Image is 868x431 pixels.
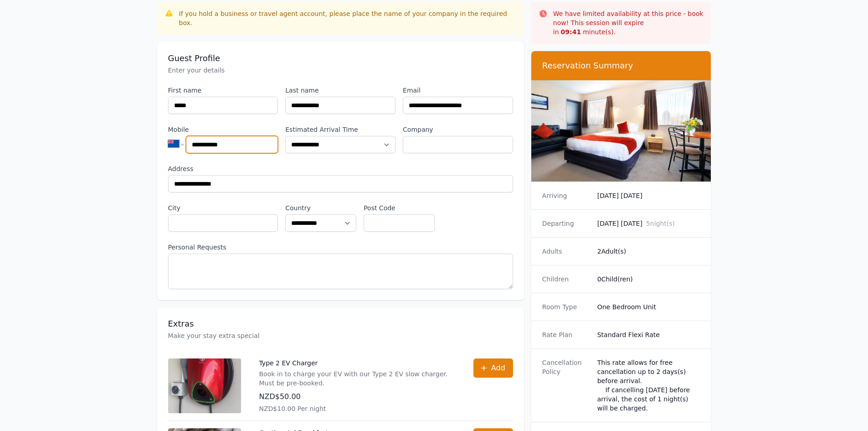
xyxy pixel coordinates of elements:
dd: 2 Adult(s) [597,247,700,256]
p: NZD$10.00 Per night [259,404,455,413]
p: Type 2 EV Charger [259,358,455,368]
img: One Bedroom Unit [531,80,711,182]
p: Book in to charge your EV with our Type 2 EV slow charger. Must be pre-booked. [259,369,455,388]
dt: Departing [542,219,590,228]
p: We have limited availability at this price - book now! This session will expire in minute(s). [553,9,704,36]
p: Make your stay extra special [168,331,513,340]
dt: Children [542,275,590,284]
label: Company [403,125,513,134]
p: NZD$50.00 [259,391,455,402]
dd: One Bedroom Unit [597,302,700,312]
dt: Room Type [542,302,590,312]
label: Personal Requests [168,243,513,252]
label: Estimated Arrival Time [285,125,395,134]
label: City [168,203,278,213]
label: Last name [285,86,395,95]
h3: Reservation Summary [542,60,700,71]
strong: 09 : 41 [561,28,581,36]
label: Mobile [168,125,278,134]
button: Add [473,358,513,378]
dt: Rate Plan [542,330,590,339]
label: Email [403,86,513,95]
span: Add [491,363,505,374]
dt: Adults [542,247,590,256]
label: First name [168,86,278,95]
div: If you hold a business or travel agent account, please place the name of your company in the requ... [179,9,517,27]
div: This rate allows for free cancellation up to 2 days(s) before arrival. If cancelling [DATE] befor... [597,358,700,413]
dd: Standard Flexi Rate [597,330,700,339]
dt: Arriving [542,191,590,200]
label: Country [285,203,356,213]
span: 5 night(s) [646,220,675,227]
dd: 0 Child(ren) [597,275,700,284]
label: Address [168,164,513,173]
label: Post Code [364,203,435,213]
dd: [DATE] [DATE] [597,219,700,228]
p: Enter your details [168,66,513,75]
img: Type 2 EV Charger [168,358,241,413]
dt: Cancellation Policy [542,358,590,413]
h3: Extras [168,318,513,329]
dd: [DATE] [DATE] [597,191,700,200]
h3: Guest Profile [168,53,513,64]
